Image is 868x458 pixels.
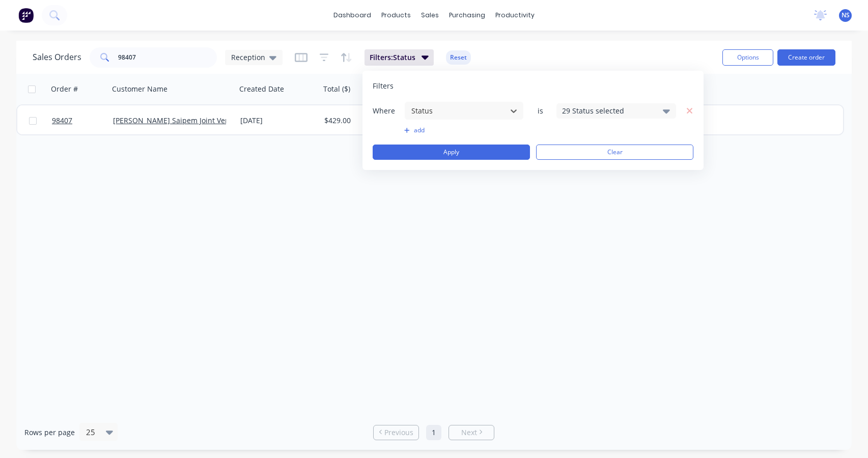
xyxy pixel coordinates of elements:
[118,47,217,68] input: Search...
[416,8,444,23] div: sales
[373,106,403,116] span: Where
[722,49,773,66] button: Options
[530,106,550,116] span: is
[18,8,34,23] img: Factory
[239,84,284,94] div: Created Date
[323,84,350,94] div: Total ($)
[536,145,693,160] button: Clear
[324,116,384,126] div: $429.00
[404,126,524,134] button: add
[373,81,394,91] span: Filters
[369,425,498,440] ul: Pagination
[384,427,413,438] span: Previous
[562,105,654,116] div: 29 Status selected
[240,116,316,126] div: [DATE]
[373,145,530,160] button: Apply
[490,8,540,23] div: productivity
[449,427,494,438] a: Next page
[426,425,441,440] a: Page 1 is your current page
[231,52,265,63] span: Reception
[328,8,376,23] a: dashboard
[365,49,434,66] button: Filters:Status
[446,50,471,65] button: Reset
[51,84,78,94] div: Order #
[112,84,167,94] div: Customer Name
[374,427,418,438] a: Previous page
[461,427,477,438] span: Next
[52,105,113,136] a: 98407
[777,49,835,66] button: Create order
[33,52,81,62] h1: Sales Orders
[24,427,75,438] span: Rows per page
[444,8,490,23] div: purchasing
[376,8,416,23] div: products
[52,116,72,126] span: 98407
[113,116,244,125] a: [PERSON_NAME] Saipem Joint Venture
[842,11,850,20] span: NS
[370,52,415,63] span: Filters: Status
